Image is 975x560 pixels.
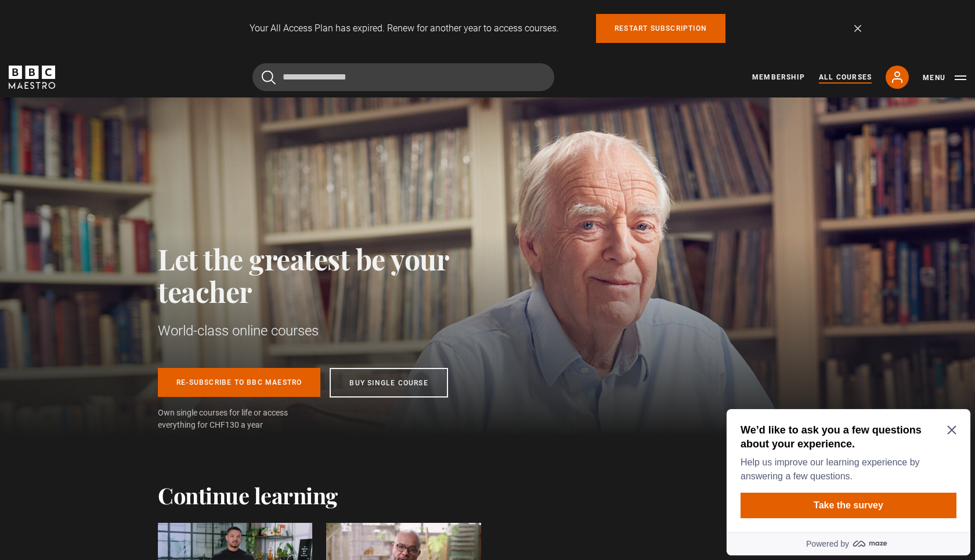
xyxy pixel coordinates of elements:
[19,88,234,114] button: Take the survey
[19,19,230,46] h2: We’d like to ask you a few questions about your experience.
[19,51,230,79] p: Help us improve our learning experience by answering a few questions.
[158,243,500,308] h2: Let the greatest be your teacher
[262,70,276,85] button: Submit the search query
[330,368,447,398] a: Buy single course
[252,63,554,91] input: Search
[9,66,55,89] svg: BBC Maestro
[5,128,248,151] a: Powered by maze
[158,407,315,431] p: Own single courses for life or access everything for CHF130 a year
[752,72,805,82] a: Membership
[158,368,320,397] a: Re-subscribe to BBC Maestro
[596,14,725,43] a: Restart subscription
[923,72,966,84] button: Toggle navigation
[5,5,248,151] div: Optional study invitation
[250,21,559,35] p: Your All Access Plan has expired. Renew for another year to access courses.
[158,482,817,509] h2: Continue learning
[819,72,872,82] a: All Courses
[225,21,234,30] button: Close Maze Prompt
[158,321,500,340] h1: World-class online courses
